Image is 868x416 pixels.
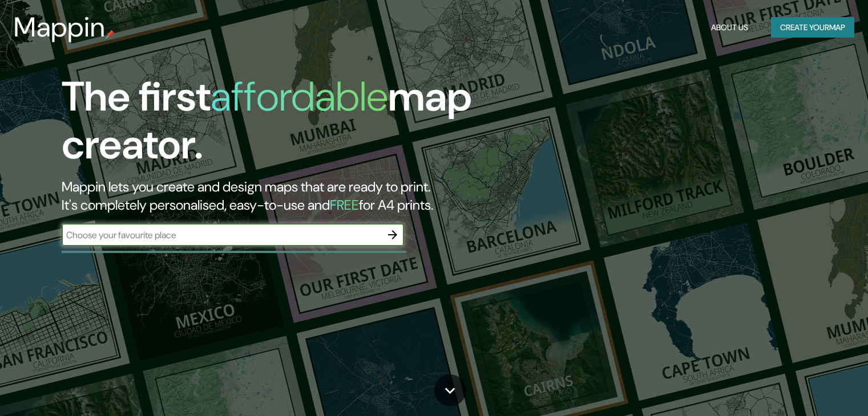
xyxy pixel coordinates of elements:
h1: The first map creator. [62,73,496,178]
button: About Us [706,17,753,38]
h1: affordable [211,70,388,123]
img: mappin-pin [106,30,115,39]
h5: FREE [330,196,359,214]
button: Create yourmap [771,17,854,38]
input: Choose your favourite place [62,229,381,242]
h3: Mappin [14,11,106,43]
h2: Mappin lets you create and design maps that are ready to print. It's completely personalised, eas... [62,178,496,214]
